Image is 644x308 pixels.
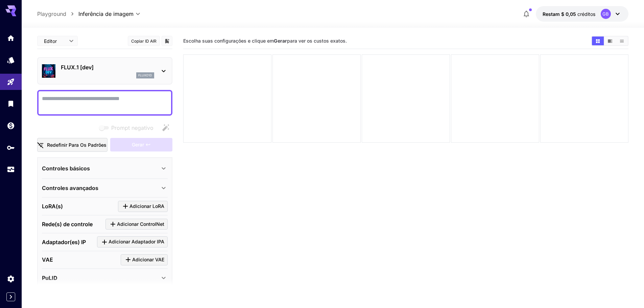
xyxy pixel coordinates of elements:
[577,11,595,17] font: créditos
[42,275,57,281] font: PuLID
[616,37,628,45] button: Mostrar mídia na visualização de lista
[61,64,94,71] font: FLUX.1 [dev]
[42,61,168,81] div: FLUX.1 [dev]fluxo1d
[543,11,576,17] font: Restam $ 0,05
[42,180,168,196] div: Controles avançados
[138,73,152,77] font: fluxo1d
[117,221,164,227] font: Adicionar ControlNet
[604,37,616,45] button: Mostrar mídia na visualização de vídeo
[47,142,106,148] font: Redefinir para os padrões
[7,165,15,174] div: Uso
[42,165,90,172] font: Controles básicos
[97,236,168,247] button: Clique para adicionar o adaptador IPA
[37,138,108,152] button: Redefinir para os padrões
[42,185,98,191] font: Controles avançados
[105,219,168,230] button: Clique para adicionar ControlNet
[98,124,159,132] span: Prompts negativos não são compatíveis com o modelo selecionado.
[7,143,15,152] div: Chaves de API
[111,124,153,131] font: Prompt negativo
[129,203,164,209] font: Adicionar LoRA
[44,38,57,44] font: Editor
[602,11,609,17] font: GB
[536,6,628,22] button: $ 0,05GB
[7,56,15,64] div: Modelos
[42,270,168,286] div: PuLID
[592,37,604,45] button: Mostrar mídia em visualização em grade
[183,38,274,44] font: Escolha suas configurações e clique em
[131,39,157,44] font: Copiar ID AIR
[37,10,78,18] nav: migalhas de pão
[132,257,164,262] font: Adicionar VAE
[7,99,15,108] div: Biblioteca
[7,121,15,130] div: Carteira
[164,37,170,45] button: Adicionar à biblioteca
[7,34,15,42] div: Lar
[42,221,93,228] font: Rede(s) de controle
[118,201,168,212] button: Clique para adicionar LoRA
[42,256,53,263] font: VAE
[287,38,347,44] font: para ver os custos exatos.
[7,275,15,283] div: Configurações
[42,239,86,245] font: Adaptador(es) IP
[591,36,628,46] div: Mostrar mídia em visualização em gradeMostrar mídia na visualização de vídeoMostrar mídia na visu...
[6,292,15,301] button: Expand sidebar
[274,38,287,44] font: Gerar
[37,10,66,18] a: Playground
[543,10,595,18] div: $ 0,05
[121,254,168,265] button: Clique para adicionar VAE
[78,10,134,17] font: Inferência de imagem
[42,160,168,176] div: Controles básicos
[128,36,160,46] button: Copiar ID AIR
[42,203,63,210] font: LoRA(s)
[109,239,164,244] font: Adicionar adaptador IPA
[7,78,15,86] div: Parque infantil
